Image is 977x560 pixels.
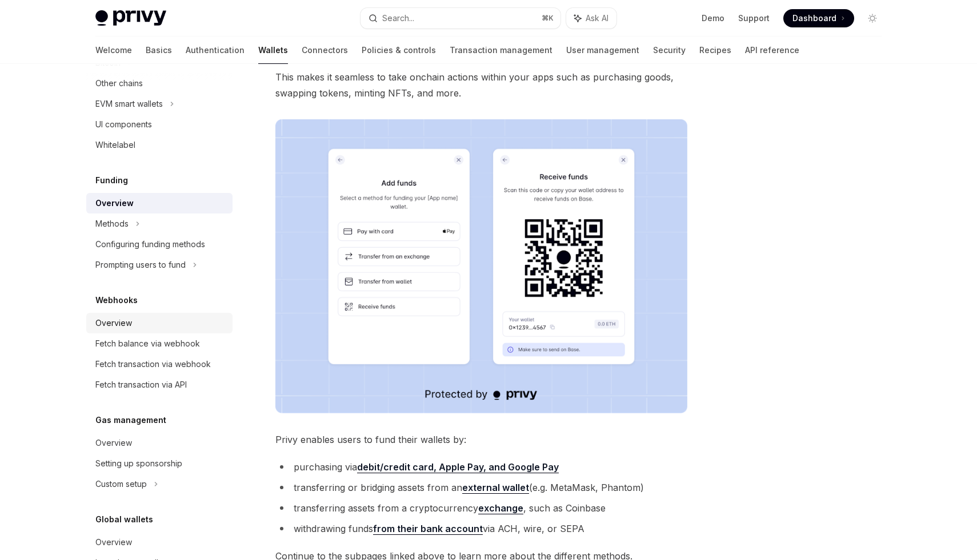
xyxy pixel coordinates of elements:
[702,13,724,24] a: Demo
[275,521,687,537] li: withdrawing funds via ACH, wire, or SEPA
[783,9,854,27] a: Dashboard
[357,461,559,473] a: debit/credit card, Apple Pay, and Google Pay
[86,73,233,94] a: Other chains
[86,193,233,213] a: Overview
[361,8,560,29] button: Search...⌘K
[863,9,882,27] button: Toggle dark mode
[275,500,687,516] li: transferring assets from a cryptocurrency , such as Coinbase
[275,119,687,413] img: images/Funding.png
[95,138,135,152] div: Whitelabel
[86,354,233,374] a: Fetch transaction via webhook
[95,477,147,491] div: Custom setup
[95,293,138,307] h5: Webhooks
[275,480,687,495] li: transferring or bridging assets from an (e.g. MetaMask, Phantom)
[373,523,483,535] a: from their bank account
[95,357,211,371] div: Fetch transaction via webhook
[275,432,687,448] span: Privy enables users to fund their wallets by:
[738,13,770,24] a: Support
[86,135,233,155] a: Whitelabel
[95,513,153,526] h5: Global wallets
[95,258,186,272] div: Prompting users to fund
[95,76,143,90] div: Other chains
[95,316,132,330] div: Overview
[95,436,132,450] div: Overview
[86,453,233,474] a: Setting up sponsorship
[95,118,152,131] div: UI components
[186,37,245,64] a: Authentication
[699,37,731,64] a: Recipes
[86,313,233,333] a: Overview
[95,97,163,111] div: EVM smart wallets
[302,37,348,64] a: Connectors
[86,433,233,453] a: Overview
[95,174,128,187] h5: Funding
[478,502,523,514] strong: exchange
[542,14,554,23] span: ⌘ K
[146,37,172,64] a: Basics
[86,374,233,395] a: Fetch transaction via API
[95,237,205,251] div: Configuring funding methods
[462,482,529,493] strong: external wallet
[357,461,559,473] strong: debit/credit card, Apple Pay, and Google Pay
[95,196,134,210] div: Overview
[95,457,182,470] div: Setting up sponsorship
[478,502,523,514] a: exchange
[86,234,233,255] a: Configuring funding methods
[450,37,552,64] a: Transaction management
[462,482,529,494] a: external wallet
[275,69,687,101] span: This makes it seamless to take onchain actions within your apps such as purchasing goods, swappin...
[745,37,799,64] a: API reference
[86,114,233,135] a: UI components
[362,37,436,64] a: Policies & controls
[86,333,233,354] a: Fetch balance via webhook
[258,37,288,64] a: Wallets
[566,8,616,29] button: Ask AI
[95,217,129,231] div: Methods
[382,11,414,25] div: Search...
[86,532,233,553] a: Overview
[586,13,608,24] span: Ask AI
[95,413,166,427] h5: Gas management
[792,13,836,24] span: Dashboard
[95,378,187,392] div: Fetch transaction via API
[95,10,166,26] img: light logo
[95,37,132,64] a: Welcome
[653,37,686,64] a: Security
[95,535,132,549] div: Overview
[95,337,200,350] div: Fetch balance via webhook
[566,37,639,64] a: User management
[275,459,687,475] li: purchasing via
